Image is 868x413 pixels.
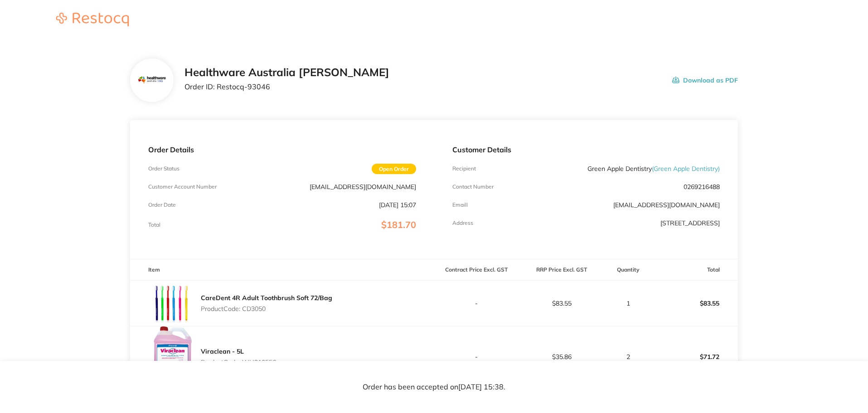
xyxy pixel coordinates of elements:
[148,146,416,154] p: Order Details
[452,165,476,172] p: Recipient
[148,281,194,326] img: MmQ3MGo2cg
[519,259,604,281] th: RRP Price Excl. GST
[653,346,737,368] p: $71.72
[148,222,160,228] p: Total
[201,305,332,312] p: Product Code: CD3050
[184,83,389,91] p: Order ID: Restocq- 93046
[47,13,138,28] a: Restocq logo
[653,259,738,281] th: Total
[148,184,217,190] p: Customer Account Number
[148,326,194,388] img: eTFkaDBseQ
[381,219,416,230] span: $181.70
[310,183,416,190] p: [EMAIL_ADDRESS][DOMAIN_NAME]
[434,259,519,281] th: Contract Price Excl. GST
[201,294,332,302] a: CareDent 4R Adult Toothbrush Soft 72/Bag
[47,13,138,26] img: Restocq logo
[363,383,505,391] p: Order has been accepted on [DATE] 15:38 .
[604,259,653,281] th: Quantity
[652,165,720,173] span: ( Green Apple Dentistry )
[452,184,494,190] p: Contact Number
[653,292,737,314] p: $83.55
[148,202,176,208] p: Order Date
[148,165,179,172] p: Order Status
[201,359,276,366] p: Product Code: WH210556
[130,259,434,281] th: Item
[435,300,519,307] p: -
[452,146,720,154] p: Customer Details
[613,201,720,209] a: [EMAIL_ADDRESS][DOMAIN_NAME]
[605,300,652,307] p: 1
[519,353,604,360] p: $35.86
[672,66,738,94] button: Download as PDF
[184,66,389,79] h2: Healthware Australia [PERSON_NAME]
[684,183,720,190] p: 0269216488
[519,300,604,307] p: $83.55
[605,353,652,360] p: 2
[201,347,244,355] a: Viraclean - 5L
[452,220,473,226] p: Address
[452,202,468,208] p: Emaill
[660,219,720,227] p: [STREET_ADDRESS]
[435,353,519,360] p: -
[372,164,416,174] span: Open Order
[379,201,416,209] p: [DATE] 15:07
[137,66,167,95] img: Mjc2MnhocQ
[587,165,720,172] p: Green Apple Dentistry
